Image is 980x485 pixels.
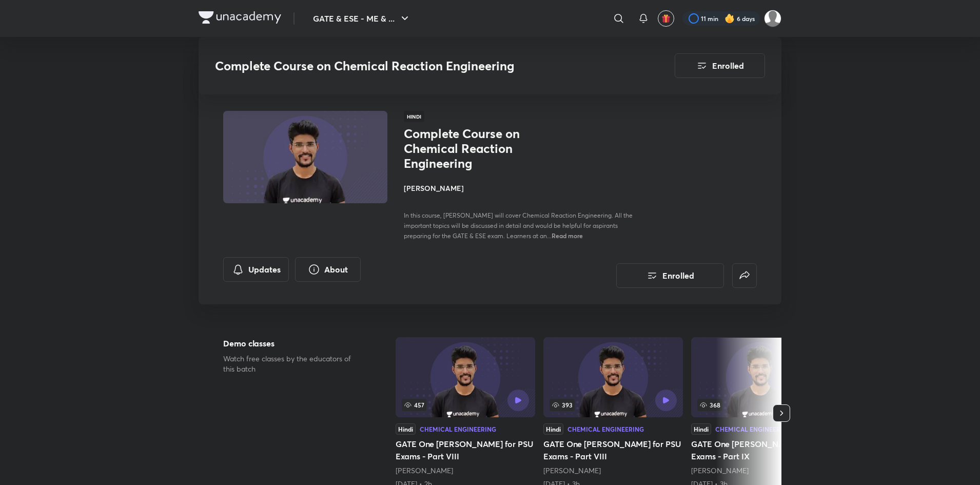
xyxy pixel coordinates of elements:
[404,211,633,240] span: In this course, [PERSON_NAME] will cover Chemical Reaction Engineering. All the important topics ...
[567,426,644,432] div: Chemical Engineering
[616,263,724,288] button: Enrolled
[764,10,781,27] img: Prakhar Mishra
[396,465,535,476] div: Devendra Poonia
[295,257,361,282] button: About
[223,257,289,282] button: Updates
[697,399,722,411] span: 368
[199,11,281,24] img: Company Logo
[199,11,281,26] a: Company Logo
[404,111,424,122] span: Hindi
[404,183,634,193] h4: [PERSON_NAME]
[402,399,426,411] span: 457
[691,465,831,476] div: Devendra Poonia
[222,110,389,204] img: Thumbnail
[675,53,765,78] button: Enrolled
[420,426,496,432] div: Chemical Engineering
[691,465,749,475] a: [PERSON_NAME]
[550,399,575,411] span: 393
[223,337,363,350] h5: Demo classes
[691,423,711,435] div: Hindi
[404,126,572,170] h1: Complete Course on Chemical Reaction Engineering
[396,423,416,435] div: Hindi
[307,8,417,29] button: GATE & ESE - ME & ...
[215,59,617,73] h3: Complete Course on Chemical Reaction Engineering
[661,14,671,23] img: avatar
[543,438,683,462] h5: GATE One [PERSON_NAME] for PSU Exams - Part VIII
[732,263,757,288] button: false
[396,438,535,462] h5: GATE One [PERSON_NAME] for PSU Exams - Part VIII
[552,231,583,240] span: Read more
[543,465,601,475] a: [PERSON_NAME]
[543,465,683,476] div: Devendra Poonia
[724,13,735,24] img: streak
[715,426,792,432] div: Chemical Engineering
[691,438,831,462] h5: GATE One [PERSON_NAME] for PSU Exams - Part IX
[658,10,674,27] button: avatar
[543,423,563,435] div: Hindi
[223,354,363,374] p: Watch free classes by the educators of this batch
[396,465,453,475] a: [PERSON_NAME]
